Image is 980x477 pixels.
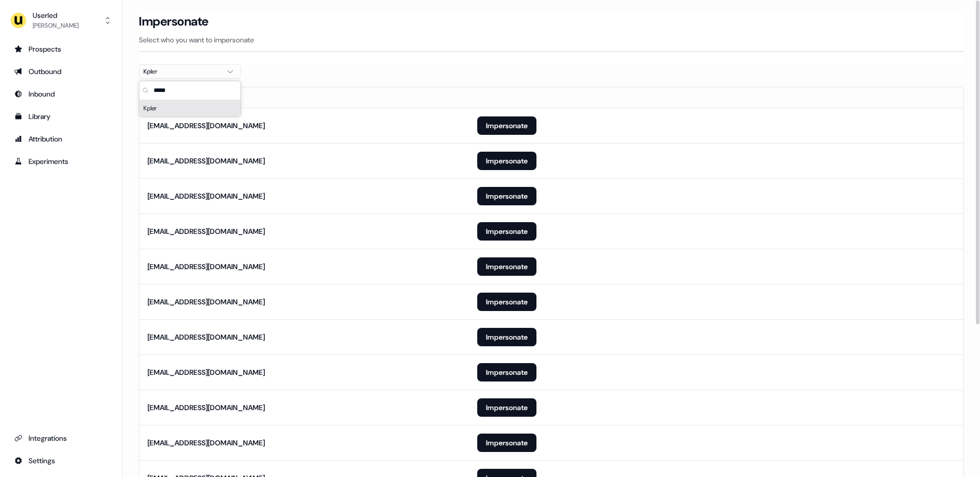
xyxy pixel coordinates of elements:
[477,222,536,241] button: Impersonate
[477,152,536,170] button: Impersonate
[33,20,79,31] div: [PERSON_NAME]
[477,257,536,276] button: Impersonate
[8,108,114,125] a: Go to templates
[14,433,108,443] div: Integrations
[477,116,536,135] button: Impersonate
[148,438,265,448] div: [EMAIL_ADDRESS][DOMAIN_NAME]
[139,100,240,116] div: Kpler
[477,363,536,381] button: Impersonate
[139,87,469,108] th: Email
[14,66,108,77] div: Outbound
[477,187,536,205] button: Impersonate
[148,367,265,377] div: [EMAIL_ADDRESS][DOMAIN_NAME]
[8,86,114,102] a: Go to Inbound
[8,430,114,446] a: Go to integrations
[8,8,114,33] button: Userled[PERSON_NAME]
[14,111,108,122] div: Library
[8,41,114,57] a: Go to prospects
[477,398,536,417] button: Impersonate
[148,402,265,413] div: [EMAIL_ADDRESS][DOMAIN_NAME]
[8,153,114,170] a: Go to experiments
[148,156,265,166] div: [EMAIL_ADDRESS][DOMAIN_NAME]
[143,66,220,77] div: Kpler
[14,44,108,54] div: Prospects
[148,191,265,201] div: [EMAIL_ADDRESS][DOMAIN_NAME]
[33,10,79,20] div: Userled
[148,121,265,131] div: [EMAIL_ADDRESS][DOMAIN_NAME]
[148,332,265,342] div: [EMAIL_ADDRESS][DOMAIN_NAME]
[139,14,209,29] h3: Impersonate
[148,261,265,272] div: [EMAIL_ADDRESS][DOMAIN_NAME]
[148,297,265,307] div: [EMAIL_ADDRESS][DOMAIN_NAME]
[148,226,265,236] div: [EMAIL_ADDRESS][DOMAIN_NAME]
[139,64,241,79] button: Kpler
[8,452,114,469] a: Go to integrations
[8,131,114,147] a: Go to attribution
[14,156,108,166] div: Experiments
[14,456,108,466] div: Settings
[477,434,536,452] button: Impersonate
[477,328,536,346] button: Impersonate
[139,100,240,116] div: Suggestions
[14,89,108,99] div: Inbound
[8,63,114,80] a: Go to outbound experience
[14,134,108,144] div: Attribution
[477,293,536,311] button: Impersonate
[139,35,964,45] p: Select who you want to impersonate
